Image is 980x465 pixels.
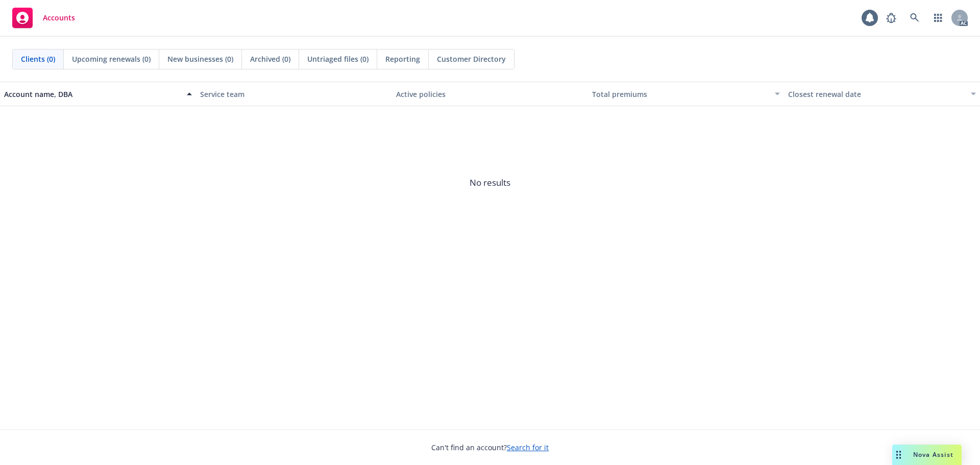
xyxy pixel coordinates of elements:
button: Closest renewal date [784,82,980,106]
div: Account name, DBA [4,89,181,100]
button: Service team [196,82,392,106]
span: Customer Directory [437,54,506,64]
a: Search [904,8,925,28]
span: New businesses (0) [167,54,233,64]
span: Can't find an account? [431,442,549,453]
a: Search for it [507,443,549,452]
span: Accounts [43,14,75,22]
span: Upcoming renewals (0) [72,54,151,64]
div: Service team [200,89,388,100]
span: Reporting [385,54,420,64]
div: Total premiums [592,89,769,100]
span: Clients (0) [21,54,55,64]
a: Accounts [8,4,79,32]
span: Nova Assist [913,450,953,459]
div: Active policies [396,89,584,100]
span: Untriaged files (0) [307,54,369,64]
div: Closest renewal date [788,89,965,100]
a: Switch app [928,8,948,28]
button: Total premiums [588,82,784,106]
a: Report a Bug [881,8,901,28]
button: Active policies [392,82,588,106]
button: Nova Assist [892,445,962,465]
div: Drag to move [892,445,905,465]
span: Archived (0) [250,54,290,64]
